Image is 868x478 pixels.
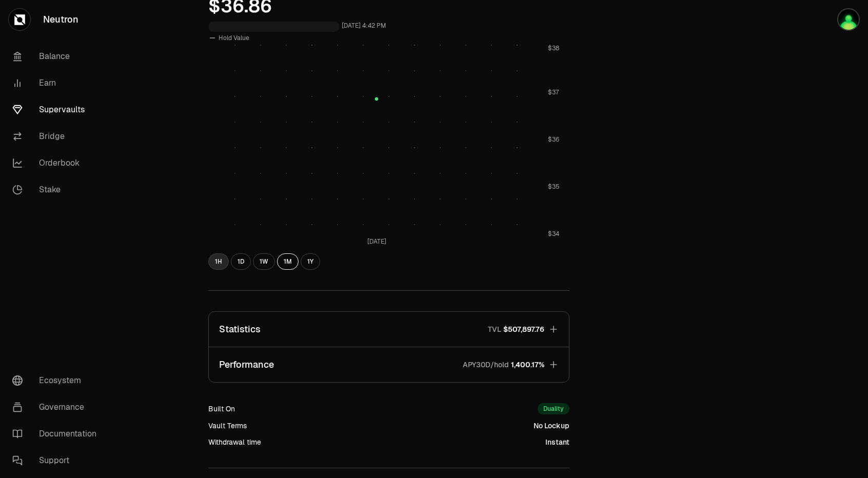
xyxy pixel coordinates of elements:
span: Hold Value [219,34,249,42]
tspan: $34 [548,230,559,238]
div: Withdrawal time [208,437,261,447]
tspan: [DATE] [367,237,386,246]
div: Instant [545,437,569,447]
div: Built On [208,404,235,414]
a: Support [4,447,111,474]
tspan: $35 [548,183,560,191]
div: Vault Terms [208,421,247,431]
a: Supervaults [4,96,111,123]
p: TVL [488,324,501,334]
button: 1M [277,253,299,270]
a: Governance [4,394,111,421]
tspan: $37 [548,88,559,96]
button: StatisticsTVL$507,897.76 [209,312,569,347]
button: 1H [208,253,229,270]
img: qs [837,8,860,31]
a: Bridge [4,123,111,150]
tspan: $38 [548,44,559,52]
span: $507,897.76 [503,324,544,334]
p: Statistics [219,322,261,336]
tspan: $36 [548,135,559,144]
a: Earn [4,70,111,96]
div: Duality [538,403,569,414]
p: APY30D/hold [463,360,509,370]
button: 1W [253,253,275,270]
p: Performance [219,357,274,372]
a: Stake [4,176,111,203]
div: No Lockup [534,421,569,431]
a: Orderbook [4,150,111,176]
a: Ecosystem [4,367,111,394]
span: 1,400.17% [511,360,544,370]
button: PerformanceAPY30D/hold1,400.17% [209,347,569,382]
a: Documentation [4,421,111,447]
div: [DATE] 4:42 PM [342,20,386,32]
button: 1Y [301,253,320,270]
button: 1D [231,253,251,270]
a: Balance [4,43,111,70]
